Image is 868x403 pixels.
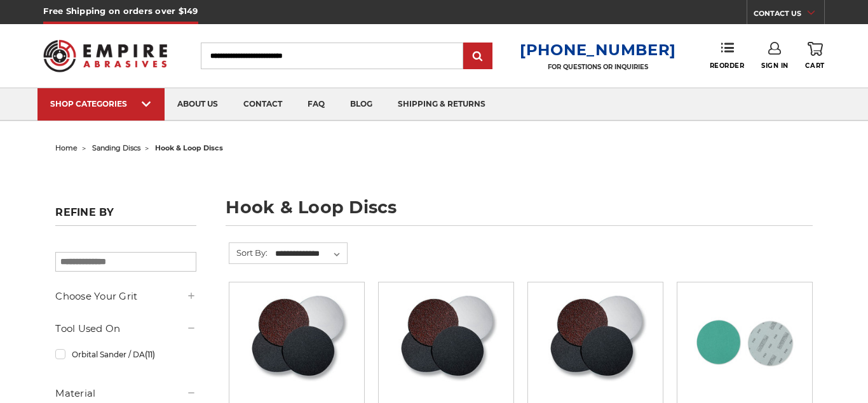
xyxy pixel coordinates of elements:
[231,88,295,121] a: contact
[145,350,155,359] span: (11)
[273,244,347,263] select: Sort By:
[155,143,223,152] span: hook & loop discs
[55,386,196,401] h5: Material
[805,42,824,70] a: Cart
[544,291,647,393] img: Silicon Carbide 6" Hook & Loop Edger Discs
[92,143,140,152] a: sanding discs
[761,62,789,70] span: Sign In
[710,42,745,69] a: Reorder
[226,199,812,226] h1: hook & loop discs
[465,44,491,69] input: Submit
[694,291,796,393] img: 6-inch 60-grit green film hook and loop sanding discs with fast cutting aluminum oxide for coarse...
[50,99,152,109] div: SHOP CATEGORIES
[165,88,231,121] a: about us
[55,321,196,336] h5: Tool Used On
[520,41,676,59] a: [PHONE_NUMBER]
[43,32,166,80] img: Empire Abrasives
[245,291,348,393] img: Silicon Carbide 8" Hook & Loop Edger Discs
[55,206,196,226] h5: Refine by
[395,291,498,393] img: Silicon Carbide 7" Hook & Loop Edger Discs
[229,243,268,262] label: Sort By:
[805,62,824,70] span: Cart
[710,62,745,70] span: Reorder
[520,63,676,71] p: FOR QUESTIONS OR INQUIRIES
[295,88,337,121] a: faq
[385,88,498,121] a: shipping & returns
[55,289,196,304] h5: Choose Your Grit
[55,143,78,152] a: home
[754,6,824,24] a: CONTACT US
[55,343,196,366] a: Orbital Sander / DA
[337,88,385,121] a: blog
